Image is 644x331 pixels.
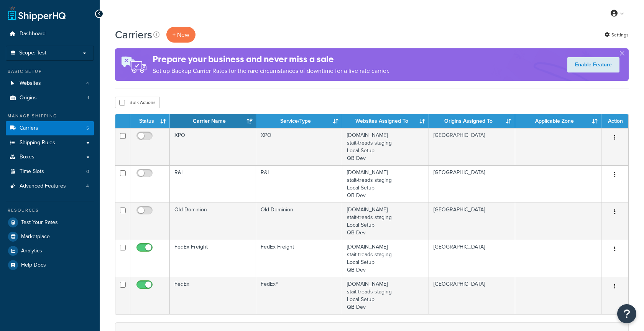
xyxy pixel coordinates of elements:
td: [DOMAIN_NAME] stait-treads staging Local Setup QB Dev [342,277,429,314]
a: Carriers 5 [6,121,94,135]
span: Advanced Features [20,183,66,189]
td: [DOMAIN_NAME] stait-treads staging Local Setup QB Dev [342,203,429,240]
th: Status: activate to sort column ascending [130,114,170,128]
span: Marketplace [21,234,50,240]
h4: Prepare your business and never miss a sale [153,53,389,66]
a: Enable Feature [567,57,619,72]
span: Scope: Test [19,50,46,56]
div: Basic Setup [6,68,94,75]
td: Old Dominion [170,203,256,240]
a: Analytics [6,244,94,258]
span: 0 [86,168,89,175]
img: ad-rules-rateshop-fe6ec290ccb7230408bd80ed9643f0289d75e0ffd9eb532fc0e269fcd187b520.png [115,48,153,81]
span: Carriers [20,125,38,132]
span: Websites [20,80,41,87]
td: FedEx Freight [170,240,256,277]
a: Help Docs [6,258,94,272]
span: Time Slots [20,168,44,175]
span: Dashboard [20,31,46,37]
a: Origins 1 [6,91,94,105]
td: FedEx Freight [256,240,342,277]
button: + New [166,27,195,43]
td: [GEOGRAPHIC_DATA] [429,240,515,277]
td: [GEOGRAPHIC_DATA] [429,128,515,165]
td: [GEOGRAPHIC_DATA] [429,165,515,203]
a: Time Slots 0 [6,165,94,179]
td: Old Dominion [256,203,342,240]
a: Settings [605,30,629,40]
td: XPO [170,128,256,165]
th: Websites Assigned To: activate to sort column ascending [342,114,429,128]
a: Boxes [6,150,94,164]
th: Carrier Name: activate to sort column ascending [170,114,256,128]
button: Open Resource Center [617,304,636,323]
td: [DOMAIN_NAME] stait-treads staging Local Setup QB Dev [342,128,429,165]
a: Websites 4 [6,76,94,91]
a: ShipperHQ Home [8,6,66,21]
span: 5 [86,125,89,132]
span: Origins [20,95,37,101]
th: Action [601,114,628,128]
a: Shipping Rules [6,136,94,150]
li: Time Slots [6,165,94,179]
th: Applicable Zone: activate to sort column ascending [515,114,601,128]
a: Advanced Features 4 [6,179,94,193]
a: Test Your Rates [6,216,94,229]
li: Websites [6,76,94,91]
h1: Carriers [115,27,152,42]
li: Origins [6,91,94,105]
li: Advanced Features [6,179,94,193]
td: XPO [256,128,342,165]
td: [GEOGRAPHIC_DATA] [429,203,515,240]
span: Test Your Rates [21,219,58,226]
th: Origins Assigned To: activate to sort column ascending [429,114,515,128]
a: Dashboard [6,27,94,41]
p: Set up Backup Carrier Rates for the rare circumstances of downtime for a live rate carrier. [153,66,389,76]
td: [GEOGRAPHIC_DATA] [429,277,515,314]
td: [DOMAIN_NAME] stait-treads staging Local Setup QB Dev [342,165,429,203]
div: Manage Shipping [6,113,94,119]
a: Marketplace [6,230,94,244]
span: 4 [86,183,89,189]
span: Help Docs [21,262,46,268]
li: Carriers [6,121,94,135]
span: Boxes [20,154,34,160]
td: [DOMAIN_NAME] stait-treads staging Local Setup QB Dev [342,240,429,277]
div: Resources [6,207,94,214]
span: 4 [86,80,89,87]
td: R&L [256,165,342,203]
button: Bulk Actions [115,97,160,108]
td: R&L [170,165,256,203]
span: Analytics [21,248,42,254]
td: FedEx [170,277,256,314]
td: FedEx® [256,277,342,314]
span: Shipping Rules [20,140,55,146]
span: 1 [87,95,89,101]
th: Service/Type: activate to sort column ascending [256,114,342,128]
